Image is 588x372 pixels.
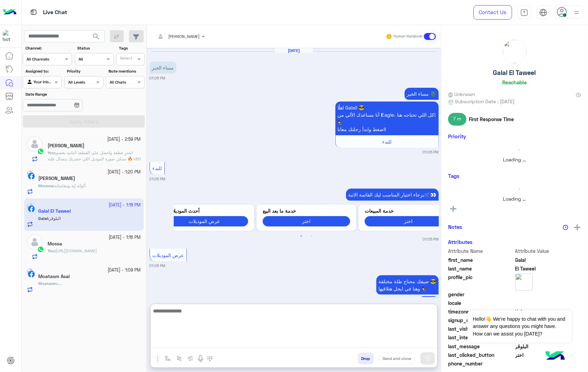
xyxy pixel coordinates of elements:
span: [PERSON_NAME] [169,34,200,39]
h5: Moatasm Asal [38,274,70,279]
img: WhatsApp [37,148,44,155]
img: Facebook [28,271,35,278]
img: make a call [207,356,213,362]
span: Hello!👋 We're happy to chat with you and answer any questions you might have. How can we assist y... [468,310,571,343]
span: Subscription Date : [DATE] [455,98,515,105]
small: 01:05 PM [423,149,439,155]
b: : [48,150,55,155]
label: Channel: [26,45,71,51]
small: [DATE] - 1:16 PM [109,234,141,241]
span: https://eagle.com.eg/products/pants-jogger-cut-saw-jo-931-w25?_pos=1&_psq=jo-931+silver&_ss=e&_v=... [55,248,97,253]
div: Select [119,55,132,63]
h5: Dalia Helaly [48,143,84,149]
small: 01:05 PM [423,236,439,242]
span: search [92,32,100,41]
label: Note mentions [109,68,144,74]
button: Send and close [379,353,415,364]
img: hulul-logo.png [543,344,567,369]
span: Attribute Name [448,247,514,255]
button: Apply Filters [23,115,145,128]
h6: [DATE] [275,48,313,53]
span: last_clicked_button [448,351,514,359]
button: search [88,30,105,45]
span: last_message [448,343,514,350]
span: null [516,360,581,367]
span: Unknown [448,91,475,98]
button: 2 of 2 [308,233,315,240]
b: : [38,183,54,188]
img: Trigger scenario [176,356,182,361]
b: : [48,248,55,253]
small: 01:05 PM [150,176,165,182]
h6: Priority [448,133,466,139]
img: picture [27,170,33,177]
img: defaultAdmin.png [27,234,42,250]
small: 01:05 PM [150,263,165,268]
span: Moatasm [38,281,57,286]
small: Human Handover [394,34,423,39]
a: tab [517,5,531,20]
label: Assigned to: [26,68,61,74]
span: gender [448,291,514,298]
span: عرض الموديلات [152,252,184,258]
small: [DATE] - 2:59 PM [108,136,141,143]
img: send attachment [154,355,162,363]
span: Galal [516,256,581,264]
span: phone_number [448,360,514,367]
img: picture [503,40,527,63]
span: 7 m [448,113,467,125]
p: خدمة المبيعات [365,207,452,214]
p: 23/9/2025, 1:05 PM [150,62,176,74]
label: Priority [67,68,102,74]
span: للبدء [382,139,392,145]
p: خدمة ما بعد البيع [263,207,350,214]
img: send voice note [196,355,205,363]
p: 23/9/2025, 1:05 PM [419,296,439,308]
img: select flow [165,356,171,361]
small: [DATE] - 1:20 PM [108,169,141,176]
span: first_name [448,256,514,264]
p: 23/9/2025, 1:05 PM [405,88,439,100]
span: للبدء [152,165,162,171]
b: : [38,281,58,286]
span: Loading ... [504,157,526,162]
label: Tags [119,45,144,51]
span: Loading ... [504,196,526,202]
label: Date Range [26,91,103,97]
h5: Galal El Taweel [494,69,536,77]
img: tab [520,9,528,17]
img: profile [572,8,581,17]
small: 01:05 PM [150,75,165,81]
p: أحدث الموديلات 👕 [161,207,248,214]
a: Contact Us [474,5,512,20]
p: 23/9/2025, 1:05 PM [335,102,439,135]
span: profile_pic [448,274,514,289]
button: Drop [358,353,374,364]
div: loading... [450,183,579,195]
span: Moussa [38,183,53,188]
img: picture [27,268,33,275]
button: create order [185,353,196,364]
button: اختر [365,216,452,226]
img: 713415422032625 [3,30,15,42]
button: عرض الموديلات [161,216,248,226]
img: add [575,224,581,231]
span: El Taweel [516,265,581,272]
span: اختر [516,351,581,359]
h6: Tags [448,173,581,179]
img: WhatsApp [37,246,44,253]
div: loading... [450,144,579,156]
h5: Moussa Zalat [38,176,75,181]
p: 23/9/2025, 1:05 PM [346,189,439,201]
h6: Attributes [448,239,473,245]
button: اختر [263,216,350,226]
span: First Response Time [469,116,514,123]
span: You [48,150,54,155]
p: 23/9/2025, 1:05 PM [376,275,439,295]
img: tab [539,9,547,17]
span: locale [448,299,514,307]
span: You [48,248,54,253]
span: timezone [448,308,514,315]
button: 1 of 2 [298,233,305,240]
img: Logo [3,5,17,20]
